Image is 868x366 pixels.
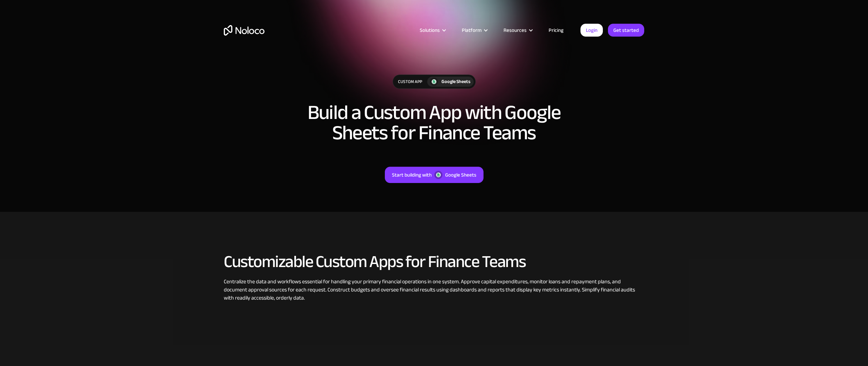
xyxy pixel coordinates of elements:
[540,26,572,35] a: Pricing
[580,24,603,37] a: Login
[411,26,453,35] div: Solutions
[495,26,540,35] div: Resources
[504,26,527,35] div: Resources
[392,170,432,179] div: Start building with
[224,252,644,271] h2: Customizable Custom Apps for Finance Teams
[608,24,644,37] a: Get started
[420,26,440,35] div: Solutions
[453,26,495,35] div: Platform
[224,278,644,302] div: Centralize the data and workflows essential for handling your primary financial operations in one...
[462,26,481,35] div: Platform
[393,75,427,88] div: Custom App
[441,78,470,85] div: Google Sheets
[445,170,476,179] div: Google Sheets
[224,25,264,36] a: home
[385,167,484,183] a: Start building withGoogle Sheets
[281,102,587,143] h1: Build a Custom App with Google Sheets for Finance Teams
